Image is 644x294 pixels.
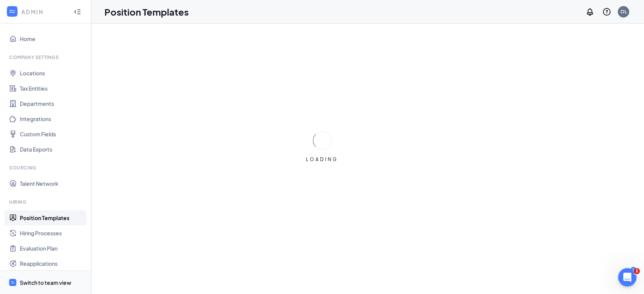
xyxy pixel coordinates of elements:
[20,241,85,256] a: Evaluation Plan
[20,111,85,126] a: Integrations
[20,279,71,286] div: Switch to team view
[9,54,83,61] div: Company Settings
[303,156,341,163] div: LOADING
[104,5,189,18] h1: Position Templates
[20,66,85,81] a: Locations
[630,267,636,273] div: 1
[20,176,85,191] a: Talent Network
[20,96,85,111] a: Departments
[20,225,85,241] a: Hiring Processes
[20,256,85,271] a: Reapplications
[9,165,83,171] div: Sourcing
[20,126,85,142] a: Custom Fields
[10,280,15,285] svg: WorkstreamLogo
[8,8,16,15] svg: WorkstreamLogo
[618,268,636,286] iframe: Intercom live chat
[20,142,85,157] a: Data Exports
[634,268,640,274] span: 1
[74,8,81,16] svg: Collapse
[9,199,83,205] div: Hiring
[21,8,67,16] div: ADMIN
[602,7,611,16] svg: QuestionInfo
[585,7,594,16] svg: Notifications
[20,210,85,225] a: Position Templates
[20,81,85,96] a: Tax Entities
[620,8,627,15] div: OL
[20,31,85,46] a: Home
